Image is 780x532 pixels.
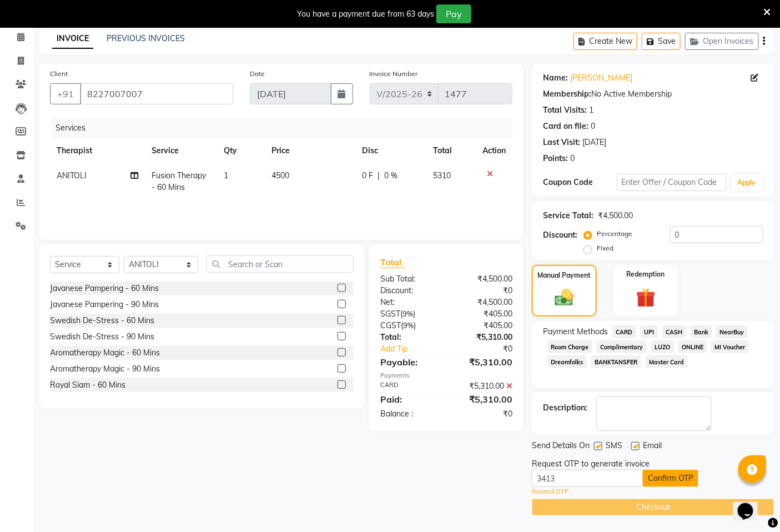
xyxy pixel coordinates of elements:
[403,321,414,330] span: 9%
[543,137,580,148] div: Last Visit:
[716,325,748,338] span: NearBuy
[643,440,662,454] span: Email
[651,340,674,353] span: LUZO
[582,137,606,148] div: [DATE]
[630,286,662,310] img: _gift.svg
[372,285,446,297] div: Discount:
[643,470,698,487] button: Confirm OTP
[570,153,575,164] div: 0
[50,379,125,391] div: Royal Siam - 60 Mins
[589,104,593,116] div: 1
[426,138,476,163] th: Total
[372,308,446,320] div: ( )
[372,393,446,406] div: Paid:
[547,340,592,353] span: Room Charge
[51,118,521,138] div: Services
[436,4,471,23] button: Pay
[402,309,413,318] span: 9%
[250,69,265,79] label: Date
[224,170,228,180] span: 1
[617,174,727,191] input: Enter Offer / Coupon Code
[372,355,446,369] div: Payable:
[50,315,154,327] div: Swedish De-Stress - 60 Mins
[446,393,521,406] div: ₹5,310.00
[597,229,632,239] label: Percentage
[573,33,637,50] button: Create New
[446,320,521,332] div: ₹405.00
[685,33,759,50] button: Open Invoices
[646,355,688,368] span: Master Card
[265,138,356,163] th: Price
[532,440,590,454] span: Send Details On
[446,273,521,285] div: ₹4,500.00
[362,170,373,182] span: 0 F
[532,470,643,487] input: Enter OTP
[217,138,265,163] th: Qty
[547,355,587,368] span: Dreamfolks
[532,458,650,470] div: Request OTP to generate invoice
[543,326,608,338] span: Payment Methods
[641,325,658,338] span: UPI
[446,297,521,308] div: ₹4,500.00
[297,8,434,20] div: You have a payment due from 63 days
[459,343,521,355] div: ₹0
[372,380,446,392] div: CARD
[662,325,686,338] span: CASH
[476,138,512,163] th: Action
[612,325,636,338] span: CARD
[372,320,446,332] div: ( )
[597,243,613,253] label: Fixed
[570,72,632,84] a: [PERSON_NAME]
[380,309,400,319] span: SGST
[446,332,521,343] div: ₹5,310.00
[50,347,160,359] div: Aromatherapy Magic - 60 Mins
[446,380,521,392] div: ₹5,310.00
[733,488,769,521] iframe: chat widget
[543,153,568,164] div: Points:
[50,83,81,104] button: +91
[50,363,160,375] div: Aromatherapy Magic - 90 Mins
[446,355,521,369] div: ₹5,310.00
[678,340,707,353] span: ONLINE
[591,121,595,132] div: 0
[272,170,290,180] span: 4500
[543,88,591,100] div: Membership:
[50,299,159,310] div: Javanese Pampering - 90 Mins
[731,174,763,191] button: Apply
[52,29,93,49] a: INVOICE
[591,355,641,368] span: BANKTANSFER
[627,269,665,279] label: Redemption
[446,408,521,420] div: ₹0
[380,257,406,268] span: Total
[543,210,593,222] div: Service Total:
[549,287,579,309] img: _cash.svg
[370,69,418,79] label: Invoice Number
[372,273,446,285] div: Sub Total:
[691,325,712,338] span: Bank
[433,170,451,180] span: 5310
[543,229,577,241] div: Discount:
[532,487,568,496] a: Resend OTP
[80,83,233,104] input: Search by Name/Mobile/Email/Code
[543,121,588,132] div: Card on file:
[642,33,681,50] button: Save
[355,138,426,163] th: Disc
[598,210,633,222] div: ₹4,500.00
[711,340,749,353] span: MI Voucher
[606,440,622,454] span: SMS
[543,88,763,100] div: No Active Membership
[50,69,68,79] label: Client
[380,320,401,330] span: CGST
[543,402,587,414] div: Description:
[446,285,521,297] div: ₹0
[372,408,446,420] div: Balance :
[384,170,397,182] span: 0 %
[152,170,206,192] span: Fusion Therapy - 60 Mins
[50,283,159,294] div: Javanese Pampering - 60 Mins
[378,170,380,182] span: |
[372,297,446,308] div: Net:
[543,104,587,116] div: Total Visits:
[372,343,459,355] a: Add Tip
[372,332,446,343] div: Total:
[107,33,185,43] a: PREVIOUS INVOICES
